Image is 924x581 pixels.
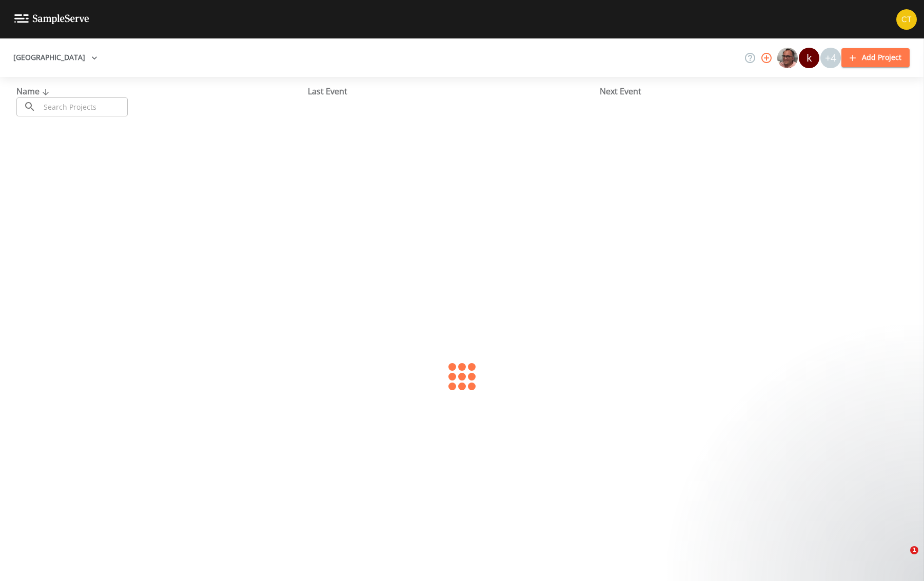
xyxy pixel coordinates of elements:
[841,48,910,67] button: Add Project
[16,86,52,97] span: Name
[889,546,914,571] iframe: Intercom live chat
[799,48,819,68] div: k
[600,85,891,97] div: Next Event
[820,48,841,68] div: +4
[798,48,820,68] div: keith@gcpwater.org
[9,48,102,67] button: [GEOGRAPHIC_DATA]
[777,48,798,68] div: Mike Franklin
[308,85,599,97] div: Last Event
[777,48,798,68] img: e2d790fa78825a4bb76dcb6ab311d44c
[14,14,89,24] img: logo
[910,546,918,554] span: 1
[40,97,128,116] input: Search Projects
[896,9,917,30] img: 7f2cab73c0e50dc3fbb7023805f649db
